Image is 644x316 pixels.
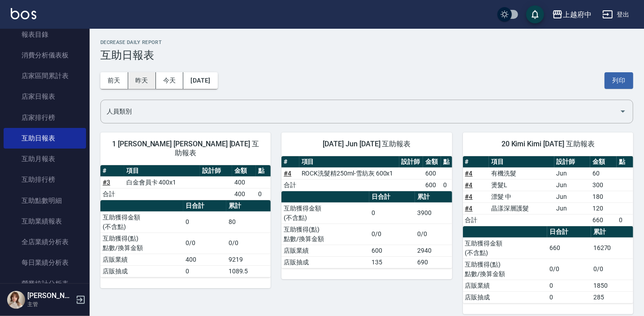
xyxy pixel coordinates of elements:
[463,291,547,303] td: 店販抽成
[463,156,489,168] th: #
[415,191,452,203] th: 累計
[590,167,617,179] td: 60
[423,156,441,168] th: 金額
[183,265,226,277] td: 0
[463,226,633,303] table: a dense table
[489,179,554,191] td: 燙髮L
[128,72,156,89] button: 昨天
[226,233,271,254] td: 0/0
[200,165,232,177] th: 設計師
[226,265,271,277] td: 1089.5
[547,291,591,303] td: 0
[281,179,299,191] td: 合計
[605,72,633,89] button: 列印
[100,200,271,277] table: a dense table
[463,259,547,280] td: 互助獲得(點) 點數/換算金額
[232,188,256,200] td: 400
[281,191,452,268] table: a dense table
[183,200,226,212] th: 日合計
[299,156,399,168] th: 項目
[183,254,226,265] td: 400
[100,188,124,200] td: 合計
[4,211,86,232] a: 互助業績報表
[617,214,633,226] td: 0
[299,167,399,179] td: ROCK洗髮精250ml-雪紡灰 600x1
[100,211,183,233] td: 互助獲得金額 (不含點)
[549,5,595,24] button: 上越府中
[489,191,554,202] td: 漂髮 中
[465,181,473,189] a: #4
[399,156,424,168] th: 設計師
[284,170,291,177] a: #4
[226,211,271,233] td: 80
[415,256,452,268] td: 690
[4,169,86,190] a: 互助排行榜
[554,202,590,214] td: Jun
[27,291,73,300] h5: [PERSON_NAME]
[232,165,256,177] th: 金額
[423,167,441,179] td: 600
[465,205,473,212] a: #4
[441,156,452,168] th: 點
[226,254,271,265] td: 9219
[474,140,622,149] span: 20 Kimi Kimi [DATE] 互助報表
[256,165,271,177] th: 點
[591,280,633,291] td: 1850
[100,49,633,61] h3: 互助日報表
[281,256,369,268] td: 店販抽成
[547,226,591,238] th: 日合計
[292,140,441,149] span: [DATE] Jun [DATE] 互助報表
[465,170,473,177] a: #4
[256,188,271,200] td: 0
[4,107,86,128] a: 店家排行榜
[100,165,271,200] table: a dense table
[369,245,415,256] td: 600
[100,72,128,89] button: 前天
[100,165,124,177] th: #
[103,179,110,186] a: #3
[554,156,590,168] th: 設計師
[465,193,473,200] a: #4
[489,167,554,179] td: 有機洗髮
[591,291,633,303] td: 285
[415,245,452,256] td: 2940
[591,259,633,280] td: 0/0
[463,156,633,226] table: a dense table
[183,211,226,233] td: 0
[281,156,299,168] th: #
[281,224,369,245] td: 互助獲得(點) 點數/換算金額
[590,202,617,214] td: 120
[111,140,260,158] span: 1 [PERSON_NAME] [PERSON_NAME] [DATE] 互助報表
[369,191,415,203] th: 日合計
[415,224,452,245] td: 0/0
[4,24,86,45] a: 報表目錄
[489,202,554,214] td: 晶漾深層護髮
[4,232,86,252] a: 全店業績分析表
[183,233,226,254] td: 0/0
[554,191,590,202] td: Jun
[183,72,217,89] button: [DATE]
[423,179,441,191] td: 600
[441,179,452,191] td: 0
[281,245,369,256] td: 店販業績
[4,149,86,169] a: 互助月報表
[124,176,200,188] td: 白金會員卡 400x1
[100,265,183,277] td: 店販抽成
[554,179,590,191] td: Jun
[369,202,415,224] td: 0
[4,86,86,107] a: 店家日報表
[4,66,86,86] a: 店家區間累計表
[617,156,633,168] th: 點
[281,156,452,191] table: a dense table
[11,8,36,19] img: Logo
[591,237,633,259] td: 16270
[590,191,617,202] td: 180
[27,300,73,308] p: 主管
[463,280,547,291] td: 店販業績
[590,156,617,168] th: 金額
[232,176,256,188] td: 400
[547,280,591,291] td: 0
[554,167,590,179] td: Jun
[226,200,271,212] th: 累計
[547,259,591,280] td: 0/0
